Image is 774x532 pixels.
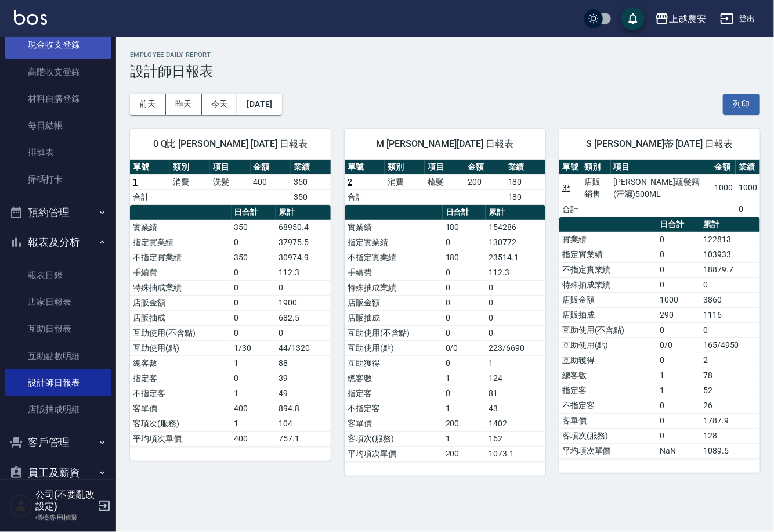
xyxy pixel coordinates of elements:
[486,431,545,446] td: 162
[486,250,545,265] td: 23514.1
[345,325,443,340] td: 互助使用(不含點)
[486,386,545,401] td: 81
[210,174,250,189] td: 洗髮
[465,160,505,175] th: 金額
[559,160,581,175] th: 單號
[559,322,657,337] td: 互助使用(不含點)
[657,277,700,292] td: 0
[657,368,700,383] td: 1
[486,401,545,416] td: 43
[170,174,210,189] td: 消費
[276,250,331,265] td: 30974.9
[232,325,276,340] td: 0
[486,205,545,220] th: 累計
[443,340,486,355] td: 0/0
[130,250,232,265] td: 不指定實業績
[559,292,657,307] td: 店販金額
[130,220,232,235] td: 實業績
[202,94,238,115] button: 今天
[232,265,276,280] td: 0
[486,340,545,355] td: 223/6690
[291,174,331,189] td: 350
[232,280,276,295] td: 0
[130,310,232,325] td: 店販抽成
[5,369,111,396] a: 設計師日報表
[130,63,760,80] h3: 設計師日報表
[700,232,760,247] td: 122813
[443,371,486,386] td: 1
[276,220,331,235] td: 68950.4
[348,177,352,186] a: 2
[700,368,760,383] td: 78
[5,289,111,315] a: 店家日報表
[232,355,276,371] td: 1
[130,416,232,431] td: 客項次(服務)
[657,232,700,247] td: 0
[700,292,760,307] td: 3860
[700,262,760,277] td: 18879.7
[486,371,545,386] td: 124
[276,205,331,220] th: 累計
[669,12,706,26] div: 上越農安
[130,371,232,386] td: 指定客
[345,416,443,431] td: 客單價
[559,337,657,353] td: 互助使用(點)
[657,307,700,322] td: 290
[700,337,760,353] td: 165/4950
[486,265,545,280] td: 112.3
[291,189,331,204] td: 350
[130,340,232,355] td: 互助使用(點)
[657,383,700,398] td: 1
[465,174,505,189] td: 200
[345,446,443,461] td: 平均項次單價
[130,160,331,205] table: a dense table
[276,401,331,416] td: 894.8
[232,295,276,310] td: 0
[700,277,760,292] td: 0
[657,262,700,277] td: 0
[232,310,276,325] td: 0
[700,322,760,337] td: 0
[345,386,443,401] td: 指定客
[345,295,443,310] td: 店販金額
[232,235,276,250] td: 0
[5,112,111,139] a: 每日結帳
[276,371,331,386] td: 39
[559,277,657,292] td: 特殊抽成業績
[170,160,210,175] th: 類別
[650,7,711,31] button: 上越農安
[130,94,166,115] button: 前天
[130,386,232,401] td: 不指定客
[345,250,443,265] td: 不指定實業績
[581,160,611,175] th: 類別
[232,386,276,401] td: 1
[611,174,712,202] td: [PERSON_NAME]蘊髮露(汗濕)500ML
[443,325,486,340] td: 0
[276,235,331,250] td: 37975.5
[345,401,443,416] td: 不指定客
[486,416,545,431] td: 1402
[559,232,657,247] td: 實業績
[486,220,545,235] td: 154286
[700,428,760,443] td: 128
[486,310,545,325] td: 0
[232,371,276,386] td: 0
[276,265,331,280] td: 112.3
[657,337,700,353] td: 0/0
[443,265,486,280] td: 0
[345,235,443,250] td: 指定實業績
[486,446,545,461] td: 1073.1
[715,8,760,30] button: 登出
[276,325,331,340] td: 0
[232,431,276,446] td: 400
[581,174,611,202] td: 店販銷售
[711,174,736,202] td: 1000
[276,280,331,295] td: 0
[443,431,486,446] td: 1
[5,59,111,85] a: 高階收支登錄
[443,220,486,235] td: 180
[5,396,111,423] a: 店販抽成明細
[276,340,331,355] td: 44/1320
[345,160,385,175] th: 單號
[443,310,486,325] td: 0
